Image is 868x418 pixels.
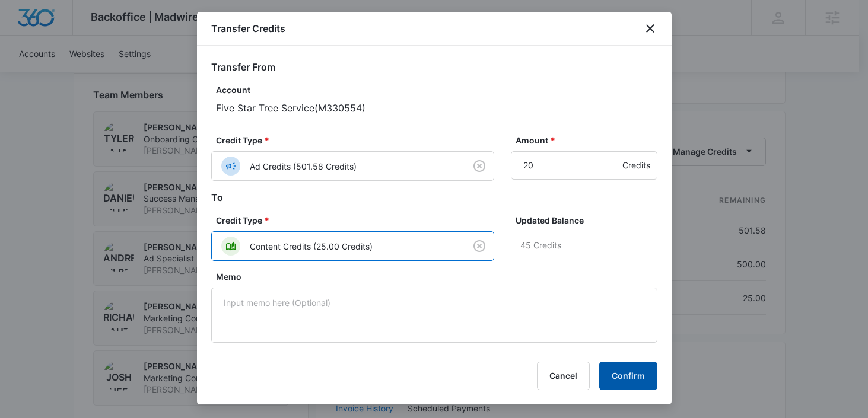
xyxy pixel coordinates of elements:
[516,134,662,146] label: Amount
[643,21,657,36] button: close
[19,19,28,28] img: logo_orange.svg
[622,151,650,180] div: Credits
[211,60,657,74] h2: Transfer From
[31,31,131,40] div: Domain: [DOMAIN_NAME]
[537,362,590,390] button: Cancel
[32,69,42,78] img: tab_domain_overview_orange.svg
[216,347,657,360] p: 0/40
[520,231,657,260] p: 45 Credits
[216,270,662,283] label: Memo
[211,190,657,205] h2: To
[118,69,128,78] img: tab_keywords_by_traffic_grey.svg
[216,214,499,226] label: Credit Type
[250,160,357,173] p: Ad Credits (501.58 Credits)
[250,240,373,253] p: Content Credits (25.00 Credits)
[599,362,657,390] button: Confirm
[19,31,28,40] img: website_grey.svg
[516,214,662,226] label: Updated Balance
[131,70,200,78] div: Keywords by Traffic
[33,19,58,28] div: v 4.0.25
[216,84,657,96] p: Account
[216,101,657,115] p: Five Star Tree Service ( M330554 )
[211,21,285,36] h1: Transfer Credits
[216,134,499,146] label: Credit Type
[470,157,489,176] button: Clear
[470,237,489,256] button: Clear
[45,70,106,78] div: Domain Overview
